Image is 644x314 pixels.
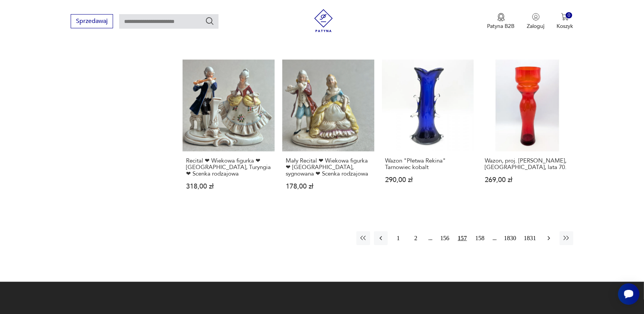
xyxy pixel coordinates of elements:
button: Sprzedawaj [71,14,113,28]
button: 2 [409,231,423,245]
button: 1830 [502,231,518,245]
a: Wazon, proj. Stefan Sadowski, Polska, lata 70.Wazon, proj. [PERSON_NAME], [GEOGRAPHIC_DATA], lata... [481,60,573,205]
button: 157 [456,231,469,245]
button: Zaloguj [527,13,545,30]
h3: Wazon, proj. [PERSON_NAME], [GEOGRAPHIC_DATA], lata 70. [485,158,570,171]
p: 269,00 zł [485,177,570,183]
p: 290,00 zł [385,177,471,183]
button: 156 [438,231,452,245]
button: Szukaj [205,16,214,26]
img: Ikona koszyka [561,13,569,21]
a: Sprzedawaj [71,19,113,24]
img: Patyna - sklep z meblami i dekoracjami vintage [312,9,335,32]
p: 178,00 zł [286,183,371,190]
p: Patyna B2B [487,23,515,30]
a: Mały Recital ❤ Wiekowa figurka ❤ Germany, sygnowana ❤ Scenka rodzajowaMały Recital ❤ Wiekowa figu... [282,60,374,205]
p: 318,00 zł [186,183,271,190]
button: 1 [392,231,405,245]
img: Ikonka użytkownika [532,13,540,21]
h3: Recital ❤ Wiekowa figurka ❤ [GEOGRAPHIC_DATA], Turyngia ❤ Scenka rodzajowa [186,158,271,177]
button: 0Koszyk [557,13,573,30]
img: Ikona medalu [497,13,505,21]
button: Patyna B2B [487,13,515,30]
button: 1831 [522,231,538,245]
button: 158 [473,231,487,245]
a: Wazon "Płetwa Rekina" Tarnowiec kobaltWazon "Płetwa Rekina" Tarnowiec kobalt290,00 zł [382,60,474,205]
a: Recital ❤ Wiekowa figurka ❤ Grafenthal, Turyngia ❤ Scenka rodzajowaRecital ❤ Wiekowa figurka ❤ [G... [183,60,275,205]
iframe: Smartsupp widget button [618,283,639,305]
h3: Mały Recital ❤ Wiekowa figurka ❤ [GEOGRAPHIC_DATA], sygnowana ❤ Scenka rodzajowa [286,158,371,177]
div: 0 [566,12,572,19]
a: Ikona medaluPatyna B2B [487,13,515,30]
p: Zaloguj [527,23,545,30]
h3: Wazon "Płetwa Rekina" Tarnowiec kobalt [385,158,471,171]
p: Koszyk [557,23,573,30]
